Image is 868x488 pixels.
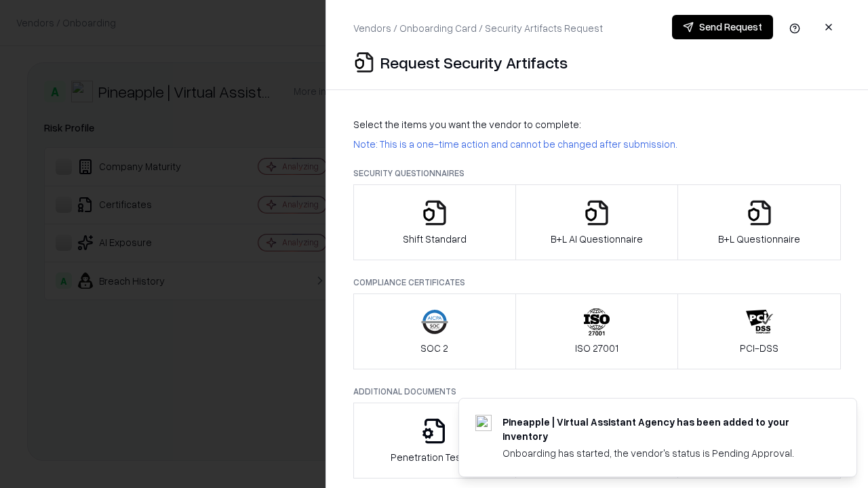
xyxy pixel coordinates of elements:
[740,341,778,355] p: PCI-DSS
[475,415,492,431] img: trypineapple.com
[353,21,603,35] p: Vendors / Onboarding Card / Security Artifacts Request
[718,232,800,246] p: B+L Questionnaire
[515,293,679,369] button: ISO 27001
[353,293,516,369] button: SOC 2
[353,167,841,179] p: Security Questionnaires
[677,293,841,369] button: PCI-DSS
[515,184,679,260] button: B+L AI Questionnaire
[353,117,841,131] p: Select the items you want the vendor to complete:
[380,52,568,73] p: Request Security Artifacts
[353,184,516,260] button: Shift Standard
[353,386,841,397] p: Additional Documents
[353,403,516,479] button: Penetration Testing
[403,232,467,246] p: Shift Standard
[575,341,618,355] p: ISO 27001
[391,450,478,464] p: Penetration Testing
[353,137,841,151] p: Note: This is a one-time action and cannot be changed after submission.
[551,232,643,246] p: B+L AI Questionnaire
[677,184,841,260] button: B+L Questionnaire
[420,341,448,355] p: SOC 2
[353,277,841,288] p: Compliance Certificates
[502,446,824,460] div: Onboarding has started, the vendor's status is Pending Approval.
[502,415,824,443] div: Pineapple | Virtual Assistant Agency has been added to your inventory
[672,15,773,39] button: Send Request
